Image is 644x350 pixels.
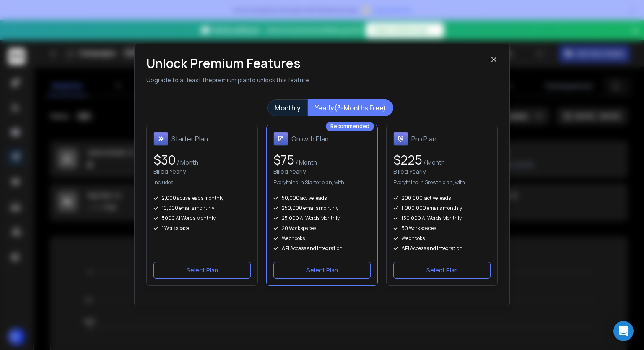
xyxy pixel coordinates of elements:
div: 5000 AI Words Monthly [153,215,251,222]
div: API Access and Integration [273,245,371,252]
span: $ 30 [153,151,176,168]
div: Billed Yearly [393,167,491,176]
h1: Starter Plan [171,134,208,144]
img: Starter Plan icon [153,132,168,146]
h1: Pro Plan [411,134,436,144]
button: Select Plan [153,262,251,279]
button: Monthly [267,99,308,116]
span: / Month [294,158,317,166]
div: Webhooks [393,235,491,242]
button: Select Plan [393,262,491,279]
div: Recommended [326,122,374,131]
img: Growth Plan icon [273,132,288,146]
div: 1 Workspace [153,225,251,232]
div: 50 Workspaces [393,225,491,232]
p: Includes [153,179,173,188]
div: 250,000 emails monthly [273,205,371,212]
img: Pro Plan icon [393,132,408,146]
div: 25,000 AI Words Monthly [273,215,371,222]
div: API Access and Integration [393,245,491,252]
span: $ 225 [393,151,422,168]
div: Webhooks [273,235,371,242]
span: / Month [422,158,445,166]
div: 150,000 AI Words Monthly [393,215,491,222]
h1: Unlock Premium Features [146,56,490,71]
div: 2,000 active leads monthly [153,195,251,201]
div: 20 Workspaces [273,225,371,232]
div: 1,000,000 emails monthly [393,205,491,212]
div: 50,000 active leads [273,195,371,201]
div: Billed Yearly [153,167,251,176]
div: 200,000 active leads [393,195,491,201]
span: / Month [176,158,198,166]
p: Everything in Starter plan, with [273,179,344,188]
p: Upgrade to at least the premium plan to unlock this feature [146,76,490,84]
p: Everything in Growth plan, with [393,179,465,188]
div: Open Intercom Messenger [613,321,634,341]
div: Billed Yearly [273,167,371,176]
h1: Growth Plan [291,134,329,144]
button: Select Plan [273,262,371,279]
button: Yearly(3-Months Free) [308,99,393,116]
span: $ 75 [273,151,294,168]
div: 10,000 emails monthly [153,205,251,212]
